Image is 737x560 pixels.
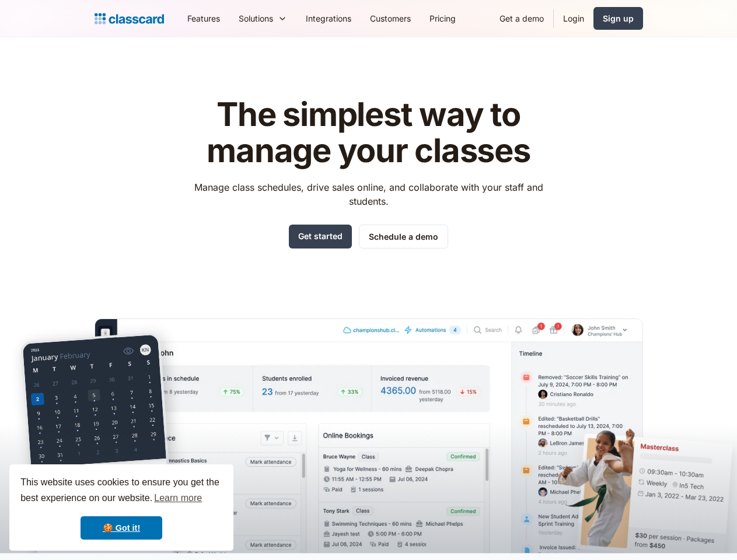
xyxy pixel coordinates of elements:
[289,225,352,249] a: Get started
[229,5,296,32] div: Solutions
[554,5,593,32] a: Login
[239,12,273,24] div: Solutions
[81,516,162,540] a: dismiss cookie message
[152,489,204,507] a: learn more about cookies
[9,464,233,551] div: cookieconsent
[420,5,465,32] a: Pricing
[603,12,634,24] div: Sign up
[95,10,164,27] a: home
[593,7,643,30] a: Sign up
[183,180,554,208] p: Manage class schedules, drive sales online, and collaborate with your staff and students.
[178,5,229,32] a: Features
[183,97,554,169] h1: The simplest way to manage your classes
[359,225,448,249] a: Schedule a demo
[490,5,553,32] a: Get a demo
[361,5,420,32] a: Customers
[296,5,361,32] a: Integrations
[20,475,222,507] span: This website uses cookies to ensure you get the best experience on our website.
